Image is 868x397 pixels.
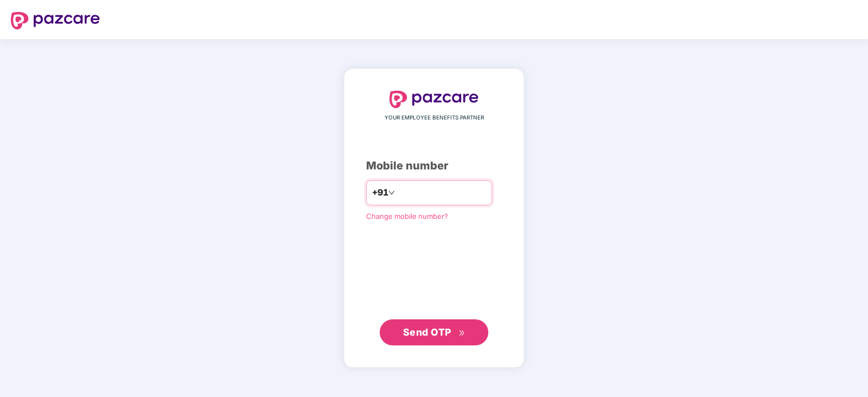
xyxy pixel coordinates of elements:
[11,12,100,29] img: logo
[403,326,451,338] span: Send OTP
[366,157,502,174] div: Mobile number
[380,319,488,345] button: Send OTPdouble-right
[385,114,484,122] span: YOUR EMPLOYEE BENEFITS PARTNER
[388,190,395,196] span: down
[458,330,466,337] span: double-right
[372,186,388,199] span: +91
[389,91,479,108] img: logo
[366,212,448,220] a: Change mobile number?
